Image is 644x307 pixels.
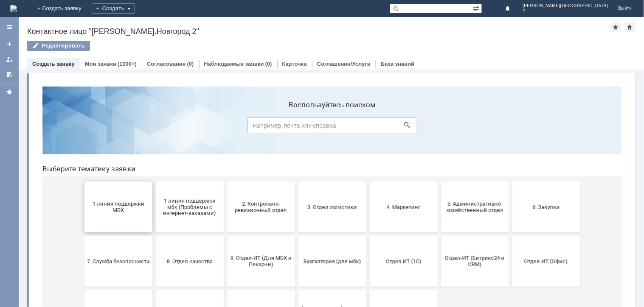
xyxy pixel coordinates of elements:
span: Расширенный поиск [473,4,482,12]
button: 8. Отдел качества [120,156,188,207]
span: 6. Закупки [479,124,542,130]
a: Карточка [282,61,307,67]
span: Это соглашение не активно! [194,229,257,242]
span: [PERSON_NAME]. Услуги ИТ для МБК (оформляет L1) [265,226,328,245]
span: 2. Контрольно-ревизионный отдел [194,121,257,134]
button: 1 линия поддержки мбк (Проблемы с интернет-заказами) [120,102,188,153]
a: Создать заявку [32,61,75,67]
span: 8. Отдел качества [123,178,186,184]
button: Отдел-ИТ (Битрикс24 и CRM) [405,156,473,207]
button: Отдел-ИТ (Офис) [477,156,545,207]
div: Создать [92,3,135,14]
span: Бухгалтерия (для мбк) [265,178,328,184]
span: 4. Маркетинг [337,124,399,130]
div: Сделать домашней страницей [625,22,635,32]
a: Мои согласования [3,68,16,81]
span: 1 линия поддержки МБК [51,121,114,134]
a: Соглашения/Услуги [317,61,371,67]
div: Добавить в избранное [611,22,621,32]
a: Мои заявки [85,61,116,67]
span: Отдел ИТ (1С) [337,178,399,184]
button: 4. Маркетинг [334,102,402,153]
input: Например, почта или справка [212,38,382,53]
div: (1000+) [118,61,137,67]
div: (0) [265,61,272,67]
a: Перейти на домашнюю страницу [10,5,17,12]
span: [PERSON_NAME][GEOGRAPHIC_DATA] [523,3,608,8]
span: Франчайзинг [123,232,186,239]
div: Контактное лицо "[PERSON_NAME].Новгород 2" [27,27,611,36]
span: Отдел-ИТ (Офис) [479,178,542,184]
a: База знаний [381,61,414,67]
button: Это соглашение не активно! [191,210,259,261]
span: 3. Отдел логистики [265,124,328,130]
span: 5. Административно-хозяйственный отдел [408,121,471,134]
header: Выберите тематику заявки [7,85,586,93]
a: Согласования [147,61,186,67]
button: 2. Контрольно-ревизионный отдел [191,102,259,153]
span: 9. Отдел-ИТ (Для МБК и Пекарни) [194,175,257,188]
span: 7. Служба безопасности [51,178,114,184]
button: 1 линия поддержки МБК [49,102,117,153]
button: 6. Закупки [477,102,545,153]
span: не актуален [337,232,399,239]
span: 1 линия поддержки мбк (Проблемы с интернет-заказами) [123,117,186,137]
button: Отдел ИТ (1С) [334,156,402,207]
button: не актуален [334,210,402,261]
button: 3. Отдел логистики [263,102,331,153]
button: Финансовый отдел [49,210,117,261]
img: logo [10,5,17,12]
span: Отдел-ИТ (Битрикс24 и CRM) [408,175,471,188]
a: Наблюдаемые заявки [204,61,264,67]
button: 7. Служба безопасности [49,156,117,207]
button: 9. Отдел-ИТ (Для МБК и Пекарни) [191,156,259,207]
label: Воспользуйтесь поиском [212,21,382,29]
a: Создать заявку [3,37,16,51]
button: 5. Административно-хозяйственный отдел [405,102,473,153]
a: Мои заявки [3,53,16,66]
button: [PERSON_NAME]. Услуги ИТ для МБК (оформляет L1) [263,210,331,261]
button: Франчайзинг [120,210,188,261]
span: Финансовый отдел [51,232,114,239]
div: (0) [187,61,194,67]
button: Бухгалтерия (для мбк) [263,156,331,207]
span: 2 [523,8,608,14]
